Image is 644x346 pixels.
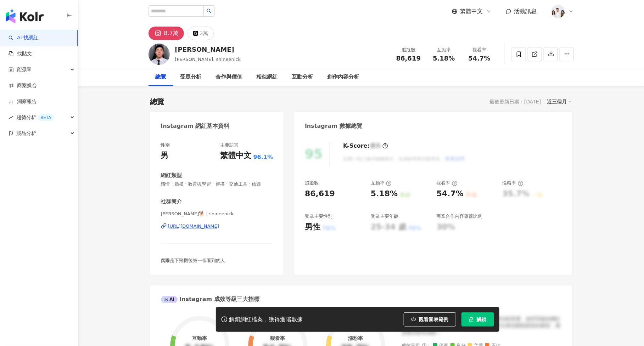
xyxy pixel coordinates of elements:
[419,317,449,322] span: 觀看圖表範例
[404,312,456,327] button: 觀看圖表範例
[503,180,523,186] div: 漲粉率
[9,34,38,41] a: searchAI 找網紅
[38,114,54,121] div: BETA
[305,222,320,233] div: 男性
[220,150,252,161] div: 繁體中文
[16,109,54,125] span: 趨勢分析
[161,122,230,130] div: Instagram 網紅基本資料
[437,180,458,186] div: 觀看率
[161,223,273,229] a: [URL][DOMAIN_NAME]
[514,8,537,15] span: 活動訊息
[9,82,37,89] a: 商案媒合
[16,62,31,78] span: 資源庫
[433,55,455,62] span: 5.18%
[477,317,487,322] span: 解鎖
[9,98,37,105] a: 洞察報告
[161,181,273,187] span: 感情 · 婚禮 · 教育與學習 · 穿搭 · 交通工具 · 旅遊
[187,27,214,40] button: 2萬
[343,142,388,150] div: K-Score :
[175,45,241,54] div: [PERSON_NAME]
[460,7,483,15] span: 繁體中文
[371,213,398,220] div: 受眾主要年齡
[371,188,398,199] div: 5.18%
[161,295,259,303] div: Instagram 成效等級三大指標
[220,142,239,148] div: 主要語言
[547,97,572,106] div: 近三個月
[180,73,202,81] div: 受眾分析
[431,46,458,53] div: 互動率
[161,296,178,303] div: AI
[327,73,359,81] div: 創作內容分析
[461,312,494,327] button: 解鎖
[305,188,335,199] div: 86,619
[395,46,422,53] div: 追蹤數
[6,9,44,23] img: logo
[192,335,207,341] div: 互動率
[437,188,464,199] div: 54.7%
[161,198,182,205] div: 社群簡介
[216,73,242,81] div: 合作與價值
[348,335,363,341] div: 漲粉率
[149,27,184,40] button: 8.7萬
[469,317,474,322] span: lock
[305,122,362,130] div: Instagram 數據總覽
[168,223,219,229] div: [URL][DOMAIN_NAME]
[207,8,212,13] span: search
[161,142,170,148] div: 性別
[200,28,208,38] div: 2萬
[305,180,319,186] div: 追蹤數
[161,258,225,263] span: 偶爾是下飛機後第一個看到的人
[257,73,278,81] div: 相似網紅
[468,55,490,62] span: 54.7%
[253,153,273,161] span: 96.1%
[161,150,169,161] div: 男
[175,57,241,62] span: [PERSON_NAME], shineenick
[9,115,13,120] span: rise
[270,335,285,341] div: 觀看率
[466,46,493,53] div: 觀看率
[9,50,32,57] a: 找貼文
[156,73,166,81] div: 總覽
[489,99,541,104] div: 最後更新日期：[DATE]
[16,125,36,141] span: 競品分析
[551,5,565,18] img: 20231221_NR_1399_Small.jpg
[229,316,303,323] div: 解鎖網紅檔案，獲得進階數據
[161,211,273,217] span: [PERSON_NAME]🐕 | shineenick
[371,180,392,186] div: 互動率
[292,73,313,81] div: 互動分析
[305,213,332,220] div: 受眾主要性別
[437,213,483,220] div: 商業合作內容覆蓋比例
[161,172,182,179] div: 網紅類型
[150,97,164,107] div: 總覽
[149,44,170,65] img: KOL Avatar
[164,28,179,38] div: 8.7萬
[396,55,421,62] span: 86,619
